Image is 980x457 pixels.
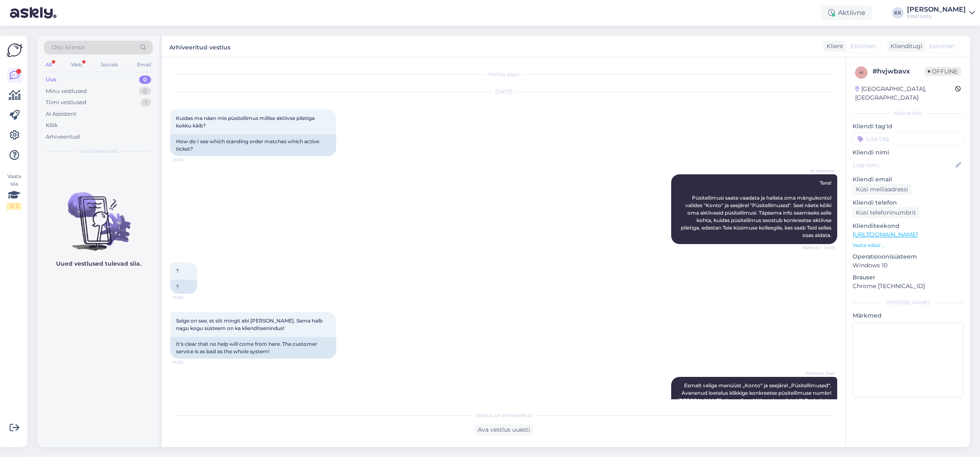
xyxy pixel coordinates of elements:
div: Küsi telefoninumbrit [853,207,919,218]
span: h [859,69,863,76]
span: Offline [924,67,961,76]
div: Aktiivne [821,5,872,20]
div: Vestlus algas [170,71,837,78]
p: Kliendi email [853,175,963,184]
div: ? [170,280,197,294]
span: Kuidas ma näen mis püsitellimus millise aktiivse piletiga kokku käib? [176,115,316,129]
div: Arhiveeritud [46,133,80,141]
div: Email [135,59,153,70]
div: 0 [139,87,151,95]
div: All [44,59,54,70]
span: AI Assistent [804,168,835,174]
div: Klient [823,42,843,51]
div: [PERSON_NAME] [853,299,963,306]
div: Socials [99,59,120,70]
div: Web [69,59,84,70]
span: Uued vestlused [79,147,118,155]
p: Klienditeekond [853,222,963,230]
p: Kliendi telefon [853,198,963,207]
span: 14:50 [173,294,204,301]
div: Kliendi info [853,110,963,117]
p: Brauser [853,273,963,282]
div: Klienditugi [887,42,922,51]
div: Eesti Loto [907,13,966,20]
div: Kõik [46,121,58,130]
span: 14:53 [173,359,204,365]
span: Esmalt valige menüüst „Konto“ ja seejärel „Püsitellimused“. Avanenud loetelus klikkige konkreetse... [678,382,833,411]
div: [DATE] [170,88,837,95]
label: Arhiveeritud vestlus [169,41,230,52]
div: KK [892,7,904,19]
div: 2 / 3 [7,203,22,210]
div: Vaata siia [7,173,22,210]
span: Otsi kliente [51,43,85,52]
span: 14:45 [173,156,204,163]
input: Lisa tag [853,132,963,145]
span: Nähtud ✓ 14:45 [802,244,835,251]
div: It's clear that no help will come from here. The customer service is as bad as the whole system! [170,337,336,359]
div: [PERSON_NAME] [907,6,966,13]
div: Küsi meiliaadressi [853,184,912,195]
div: # hvjwbavx [872,66,924,76]
img: No chats [37,177,159,252]
span: Selge on see, et siit mingit abi [PERSON_NAME]. Sama halb nagu kogu süsteem on ka klienditeenindus! [176,318,324,331]
p: Vaata edasi ... [853,242,963,249]
div: Minu vestlused [46,87,87,95]
span: Pillemari Paal [804,370,835,376]
input: Lisa nimi [853,161,954,170]
div: AI Assistent [46,110,76,118]
p: Märkmed [853,311,963,320]
div: [GEOGRAPHIC_DATA], [GEOGRAPHIC_DATA] [855,85,955,102]
div: How do I see which standing order matches which active ticket? [170,134,336,156]
a: [URL][DOMAIN_NAME] [853,231,918,238]
p: Uued vestlused tulevad siia. [56,259,141,268]
span: Estonian [850,42,876,51]
p: Chrome [TECHNICAL_ID] [853,282,963,291]
span: ? [176,268,179,274]
p: Windows 10 [853,261,963,270]
a: [PERSON_NAME]Eesti Loto [907,6,975,20]
span: Vestlus on arhiveeritud [475,412,532,419]
p: Kliendi nimi [853,148,963,157]
p: Operatsioonisüsteem [853,252,963,261]
span: Estonian [929,42,955,51]
div: Ava vestlus uuesti [474,424,533,435]
div: 1 [141,98,151,107]
img: Askly Logo [7,42,22,58]
div: 0 [139,76,151,84]
div: Tiimi vestlused [46,98,86,107]
p: Kliendi tag'id [853,122,963,131]
div: Uus [46,76,56,84]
